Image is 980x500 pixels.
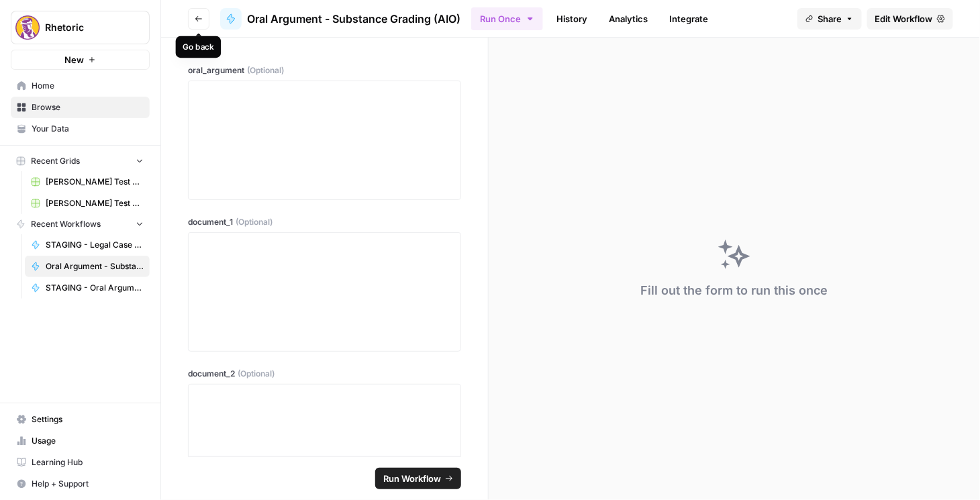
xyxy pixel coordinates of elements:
span: [PERSON_NAME] Test Workflow - Copilot Example Grid [46,176,144,188]
span: Oral Argument - Substance Grading (AIO) [247,11,460,27]
div: Go back [183,41,214,53]
label: document_1 [188,216,461,228]
button: New [11,50,150,70]
button: Run Once [471,7,543,30]
div: Fill out the form to run this once [641,281,828,300]
img: Rhetoric Logo [15,15,40,40]
span: [PERSON_NAME] Test Workflow - SERP Overview Grid [46,197,144,209]
a: Learning Hub [11,452,150,473]
a: Integrate [661,8,716,30]
button: Workspace: Rhetoric [11,11,150,44]
span: Browse [32,101,144,113]
span: Oral Argument - Substance Grading (AIO) [46,260,144,272]
span: Share [818,12,842,26]
span: STAGING - Oral Argument - Supporting Documents Grading (AIO) [46,282,144,294]
a: Your Data [11,118,150,140]
a: Usage [11,430,150,452]
span: Usage [32,435,144,447]
a: STAGING - Oral Argument - Supporting Documents Grading (AIO) [25,277,150,299]
span: Your Data [32,123,144,135]
a: [PERSON_NAME] Test Workflow - SERP Overview Grid [25,193,150,214]
a: STAGING - Legal Case Presentation - Grading (AIO) [25,234,150,256]
span: New [64,53,84,66]
button: Share [797,8,862,30]
a: Edit Workflow [867,8,953,30]
span: (Optional) [236,216,273,228]
a: Analytics [601,8,656,30]
span: Help + Support [32,478,144,490]
a: Settings [11,409,150,430]
label: oral_argument [188,64,461,77]
a: Oral Argument - Substance Grading (AIO) [25,256,150,277]
button: Recent Grids [11,151,150,171]
button: Run Workflow [375,468,461,489]
a: Browse [11,97,150,118]
button: Help + Support [11,473,150,495]
span: Settings [32,413,144,426]
span: Learning Hub [32,456,144,468]
span: Home [32,80,144,92]
span: Edit Workflow [875,12,933,26]
span: (Optional) [247,64,284,77]
a: [PERSON_NAME] Test Workflow - Copilot Example Grid [25,171,150,193]
button: Recent Workflows [11,214,150,234]
a: Home [11,75,150,97]
span: Run Workflow [383,472,441,485]
span: Rhetoric [45,21,126,34]
span: STAGING - Legal Case Presentation - Grading (AIO) [46,239,144,251]
span: (Optional) [238,368,275,380]
a: History [548,8,595,30]
a: Oral Argument - Substance Grading (AIO) [220,8,460,30]
span: Recent Grids [31,155,80,167]
label: document_2 [188,368,461,380]
span: Recent Workflows [31,218,101,230]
